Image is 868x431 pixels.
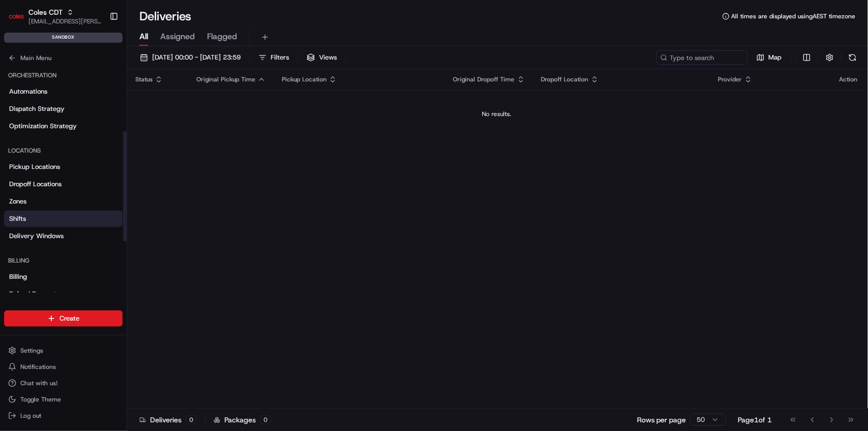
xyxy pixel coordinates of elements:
[769,53,782,62] span: Map
[10,41,185,57] p: Welcome 👋
[20,54,51,62] span: Main Menu
[214,415,271,425] div: Packages
[139,415,197,425] div: Deliveries
[86,149,94,157] div: 💻
[4,51,123,65] button: Main Menu
[4,343,123,358] button: Settings
[9,197,26,206] span: Zones
[4,360,123,374] button: Notifications
[271,53,289,62] span: Filters
[718,75,742,83] span: Provider
[4,118,123,134] a: Optimization Strategy
[9,122,77,131] span: Optimization Strategy
[9,180,62,189] span: Dropoff Locations
[254,50,294,65] button: Filters
[6,143,82,162] a: 📗Knowledge Base
[20,363,56,371] span: Notifications
[82,143,167,162] a: 💻API Documentation
[207,31,237,43] span: Flagged
[4,376,123,390] button: Chat with us!
[28,7,63,17] button: Coles CDT
[20,148,78,158] span: Knowledge Base
[302,50,341,65] button: Views
[20,379,57,387] span: Chat with us!
[9,290,60,299] span: Refund Requests
[101,173,123,180] span: Pylon
[131,110,862,118] div: No results.
[9,162,60,171] span: Pickup Locations
[135,75,153,83] span: Status
[738,415,772,425] div: Page 1 of 1
[4,211,123,227] a: Shifts
[656,50,748,65] input: Type to search
[4,101,123,117] a: Dispatch Strategy
[4,409,123,423] button: Log out
[4,269,123,285] a: Billing
[637,415,686,425] p: Rows per page
[9,87,47,96] span: Automations
[840,75,858,83] div: Action
[72,172,123,180] a: Powered byPylon
[4,310,123,327] button: Create
[541,75,589,83] span: Dropoff Location
[4,392,123,407] button: Toggle Theme
[319,53,337,62] span: Views
[9,214,26,223] span: Shifts
[260,415,271,424] div: 0
[160,31,195,43] span: Assigned
[60,314,79,323] span: Create
[4,176,123,192] a: Dropoff Locations
[139,31,148,43] span: All
[10,10,31,31] img: Nash
[152,53,241,62] span: [DATE] 00:00 - [DATE] 23:59
[9,272,27,281] span: Billing
[9,232,64,241] span: Delivery Windows
[4,142,123,159] div: Locations
[173,100,185,112] button: Start new chat
[28,17,101,25] button: [EMAIL_ADDRESS][PERSON_NAME][PERSON_NAME][DOMAIN_NAME]
[4,67,123,83] div: Orchestration
[846,50,860,65] button: Refresh
[20,395,61,404] span: Toggle Theme
[4,228,123,244] a: Delivery Windows
[139,8,191,24] h1: Deliveries
[4,83,123,100] a: Automations
[35,97,167,107] div: Start new chat
[732,12,856,20] span: All times are displayed using AEST timezone
[4,252,123,269] div: Billing
[135,50,245,65] button: [DATE] 00:00 - [DATE] 23:59
[10,97,28,116] img: 1736555255976-a54dd68f-1ca7-489b-9aae-adbdc363a1c4
[4,193,123,210] a: Zones
[10,149,18,157] div: 📗
[26,66,168,76] input: Clear
[20,347,43,355] span: Settings
[453,75,515,83] span: Original Dropoff Time
[4,159,123,175] a: Pickup Locations
[186,415,197,424] div: 0
[20,412,41,420] span: Log out
[196,75,255,83] span: Original Pickup Time
[9,104,65,113] span: Dispatch Strategy
[4,33,123,43] div: sandbox
[4,4,105,28] button: Coles CDTColes CDT[EMAIL_ADDRESS][PERSON_NAME][PERSON_NAME][DOMAIN_NAME]
[282,75,327,83] span: Pickup Location
[4,286,123,302] a: Refund Requests
[8,8,24,24] img: Coles CDT
[35,107,129,116] div: We're available if you need us!
[96,148,163,158] span: API Documentation
[752,50,787,65] button: Map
